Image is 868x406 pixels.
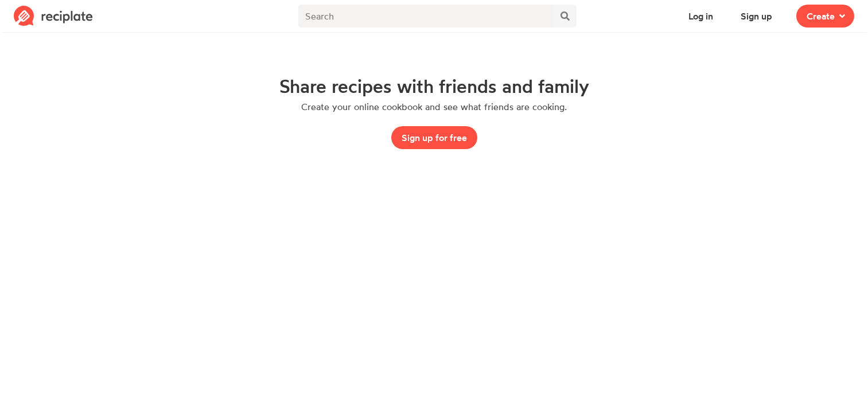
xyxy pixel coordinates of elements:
[301,101,567,112] p: Create your online cookbook and see what friends are cooking.
[807,9,835,23] span: Create
[678,5,723,28] button: Log in
[730,5,783,28] button: Sign up
[298,5,553,28] input: Search
[279,76,589,96] h1: Share recipes with friends and family
[796,5,854,28] button: Create
[391,126,477,149] button: Sign up for free
[14,6,93,26] img: Reciplate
